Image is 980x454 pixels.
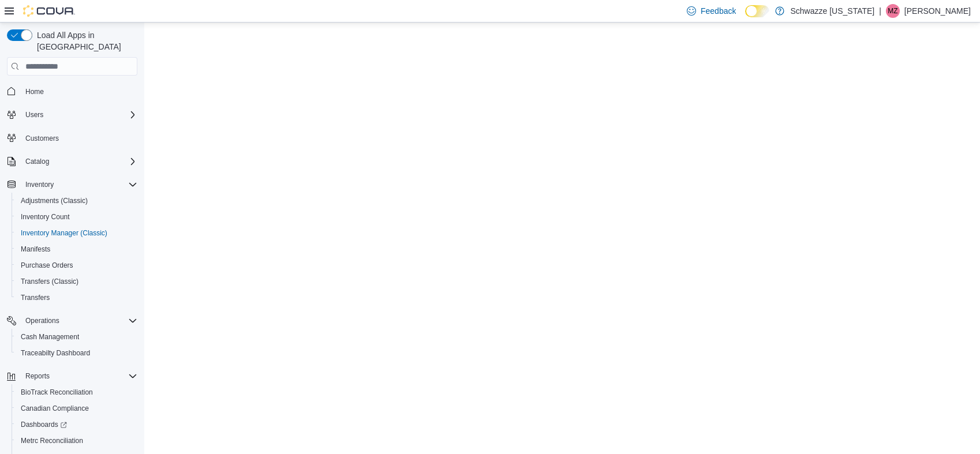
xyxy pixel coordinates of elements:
[16,194,92,208] a: Adjustments (Classic)
[12,257,142,273] button: Purchase Orders
[25,87,44,96] span: Home
[12,273,142,290] button: Transfers (Classic)
[21,245,50,254] span: Manifests
[25,157,49,166] span: Catalog
[2,368,142,384] button: Reports
[16,242,55,256] a: Manifests
[21,155,137,168] span: Catalog
[16,194,137,208] span: Adjustments (Classic)
[16,210,137,224] span: Inventory Count
[16,275,83,288] a: Transfers (Classic)
[790,4,874,18] p: Schwazze [US_STATE]
[16,330,84,344] a: Cash Management
[21,196,88,205] span: Adjustments (Classic)
[2,153,142,170] button: Catalog
[12,225,142,241] button: Inventory Manager (Classic)
[21,178,137,192] span: Inventory
[21,314,64,328] button: Operations
[16,226,137,240] span: Inventory Manager (Classic)
[879,4,881,18] p: |
[16,434,88,448] a: Metrc Reconciliation
[888,4,897,18] span: MZ
[16,385,98,399] a: BioTrack Reconciliation
[16,434,137,448] span: Metrc Reconciliation
[32,29,137,52] span: Load All Apps in [GEOGRAPHIC_DATA]
[12,193,142,209] button: Adjustments (Classic)
[25,134,59,143] span: Customers
[12,241,142,257] button: Manifests
[21,388,93,397] span: BioTrack Reconciliation
[12,433,142,449] button: Metrc Reconciliation
[21,132,63,145] a: Customers
[21,277,78,286] span: Transfers (Classic)
[16,242,137,256] span: Manifests
[21,332,79,342] span: Cash Management
[12,209,142,225] button: Inventory Count
[16,385,137,399] span: BioTrack Reconciliation
[16,330,137,344] span: Cash Management
[904,4,971,18] p: [PERSON_NAME]
[21,228,107,238] span: Inventory Manager (Classic)
[12,290,142,306] button: Transfers
[21,212,70,222] span: Inventory Count
[21,404,89,413] span: Canadian Compliance
[25,110,43,119] span: Users
[12,417,142,433] a: Dashboards
[16,258,78,272] a: Purchase Orders
[16,346,95,360] a: Traceabilty Dashboard
[21,420,67,429] span: Dashboards
[21,369,54,383] button: Reports
[2,177,142,193] button: Inventory
[21,178,58,192] button: Inventory
[16,291,137,305] span: Transfers
[745,5,769,17] input: Dark Mode
[701,5,736,17] span: Feedback
[25,180,54,189] span: Inventory
[16,346,137,360] span: Traceabilty Dashboard
[21,84,137,98] span: Home
[21,131,137,145] span: Customers
[16,210,74,224] a: Inventory Count
[12,400,142,417] button: Canadian Compliance
[21,85,48,99] a: Home
[21,293,50,302] span: Transfers
[21,348,90,358] span: Traceabilty Dashboard
[886,4,900,18] div: Michael Zink
[2,107,142,123] button: Users
[21,261,73,270] span: Purchase Orders
[21,155,54,168] button: Catalog
[2,82,142,99] button: Home
[16,418,137,432] span: Dashboards
[16,226,112,240] a: Inventory Manager (Classic)
[2,130,142,147] button: Customers
[21,369,137,383] span: Reports
[25,372,50,381] span: Reports
[16,258,137,272] span: Purchase Orders
[21,436,83,445] span: Metrc Reconciliation
[12,329,142,345] button: Cash Management
[745,17,746,18] span: Dark Mode
[16,275,137,288] span: Transfers (Classic)
[2,313,142,329] button: Operations
[12,384,142,400] button: BioTrack Reconciliation
[16,291,54,305] a: Transfers
[16,402,93,415] a: Canadian Compliance
[16,402,137,415] span: Canadian Compliance
[12,345,142,361] button: Traceabilty Dashboard
[16,418,72,432] a: Dashboards
[23,5,75,17] img: Cova
[25,316,59,325] span: Operations
[21,314,137,328] span: Operations
[21,108,48,122] button: Users
[21,108,137,122] span: Users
